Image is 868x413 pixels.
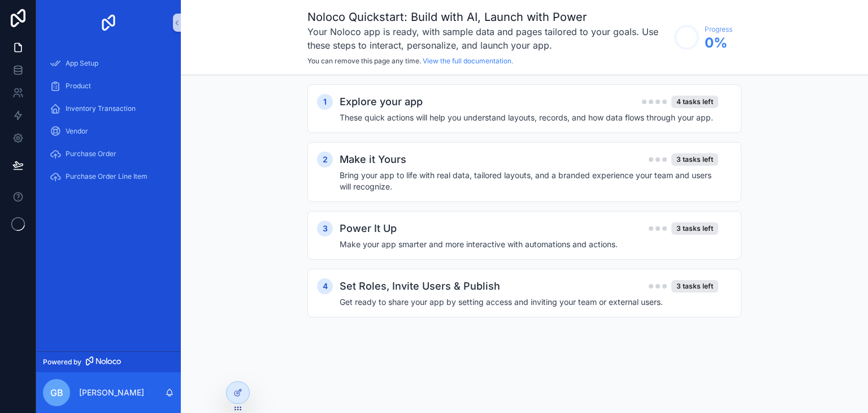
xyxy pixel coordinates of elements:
div: scrollable content [36,45,181,201]
span: Vendor [66,127,88,136]
span: Inventory Transaction [66,104,136,113]
h2: Explore your app [340,94,423,110]
p: [PERSON_NAME] [79,387,144,398]
a: View the full documentation. [423,57,513,65]
h4: These quick actions will help you understand layouts, records, and how data flows through your app. [340,112,718,123]
span: Progress [705,25,732,34]
span: 0 % [705,34,732,52]
img: App logo [99,14,118,32]
span: App Setup [66,59,98,68]
h2: Power It Up [340,221,397,236]
a: App Setup [43,53,174,74]
a: Vendor [43,121,174,141]
div: 3 [317,221,333,236]
h4: Bring your app to life with real data, tailored layouts, and a branded experience your team and u... [340,170,718,192]
a: Purchase Order [43,144,174,164]
div: 3 tasks left [671,153,718,166]
h3: Your Noloco app is ready, with sample data and pages tailored to your goals. Use these steps to i... [307,25,669,52]
a: Powered by [36,351,181,372]
h1: Noloco Quickstart: Build with AI, Launch with Power [307,9,669,25]
a: Purchase Order Line Item [43,166,174,187]
h2: Make it Yours [340,152,406,167]
h2: Set Roles, Invite Users & Publish [340,278,500,294]
div: 4 [317,278,333,294]
span: You can remove this page any time. [307,57,421,65]
div: 4 tasks left [671,96,718,108]
span: Powered by [43,358,81,367]
div: scrollable content [181,75,868,348]
span: Purchase Order [66,149,116,158]
span: GB [50,386,63,399]
span: Product [66,81,91,91]
span: Purchase Order Line Item [66,172,147,181]
a: Product [43,76,174,96]
div: 1 [317,94,333,110]
a: Inventory Transaction [43,98,174,119]
div: 3 tasks left [671,280,718,292]
h4: Make your app smarter and more interactive with automations and actions. [340,239,718,250]
div: 2 [317,152,333,167]
h4: Get ready to share your app by setting access and inviting your team or external users. [340,296,718,308]
div: 3 tasks left [671,222,718,235]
